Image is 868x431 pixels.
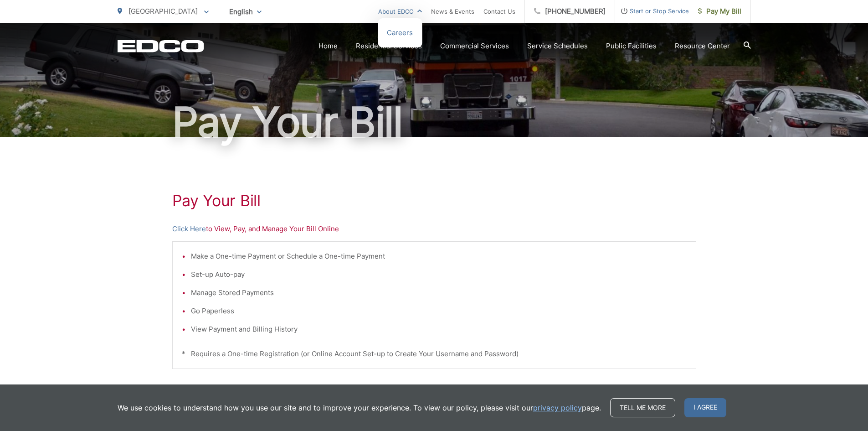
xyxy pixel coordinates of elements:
a: Resource Center [675,41,730,52]
p: to View, Pay, and Manage Your Bill Online [172,223,696,234]
li: Manage Stored Payments [191,287,687,298]
p: * Requires a One-time Registration (or Online Account Set-up to Create Your Username and Password) [182,348,687,359]
h1: Pay Your Bill [172,192,696,210]
a: Public Facilities [606,41,657,52]
a: Residential Services [356,41,422,52]
a: Service Schedules [527,41,588,52]
li: Go Paperless [191,306,687,317]
a: EDCD logo. Return to the homepage. [118,40,204,52]
li: Set-up Auto-pay [191,269,687,280]
li: Make a One-time Payment or Schedule a One-time Payment [191,251,687,262]
a: Tell me more [610,398,675,417]
a: privacy policy [533,402,582,413]
a: Contact Us [483,6,515,17]
span: I agree [684,398,726,417]
a: Click Here [172,223,206,234]
p: We use cookies to understand how you use our site and to improve your experience. To view our pol... [118,402,601,413]
a: Commercial Services [440,41,509,52]
span: English [222,4,268,20]
span: Pay My Bill [698,6,741,17]
li: View Payment and Billing History [191,324,687,335]
h1: Pay Your Bill [118,99,751,145]
a: About EDCO [378,6,422,17]
a: Careers [387,27,413,38]
a: Home [318,41,338,52]
p: - OR - [251,383,696,396]
span: [GEOGRAPHIC_DATA] [128,7,198,16]
a: News & Events [431,6,474,17]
